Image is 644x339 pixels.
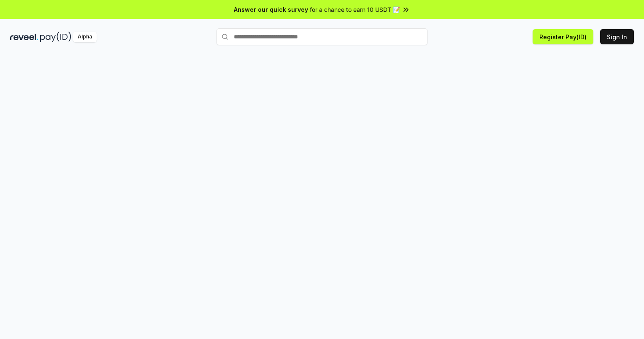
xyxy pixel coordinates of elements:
[234,5,308,14] span: Answer our quick survey
[600,29,634,44] button: Sign In
[73,32,97,42] div: Alpha
[10,32,38,42] img: reveel_dark
[533,29,593,44] button: Register Pay(ID)
[310,5,400,14] span: for a chance to earn 10 USDT 📝
[40,32,71,42] img: pay_id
